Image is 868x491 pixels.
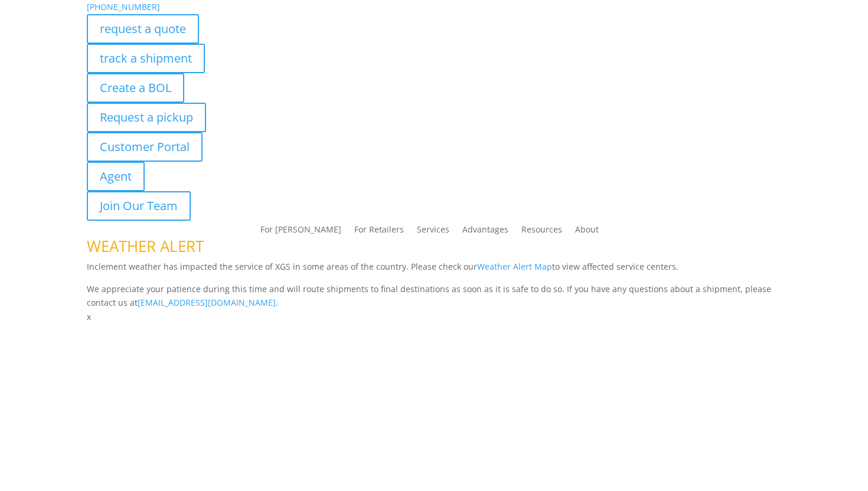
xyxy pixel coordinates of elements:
a: Customer Portal [87,132,203,162]
a: Advantages [462,225,508,238]
a: request a quote [87,14,199,44]
a: Weather Alert Map [477,261,552,272]
a: About [575,225,599,238]
a: Join Our Team [87,191,191,221]
p: x [87,310,781,324]
a: Request a pickup [87,103,206,132]
p: Complete the form below and a member of our team will be in touch within 24 hours. [87,348,781,362]
span: WEATHER ALERT [87,235,204,257]
a: Services [417,225,449,238]
a: Agent [87,162,145,191]
a: For [PERSON_NAME] [260,225,341,238]
a: track a shipment [87,44,205,73]
a: [PHONE_NUMBER] [87,1,160,12]
h1: Contact Us [87,324,781,348]
a: Create a BOL [87,73,184,103]
a: Resources [521,225,562,238]
a: [EMAIL_ADDRESS][DOMAIN_NAME] [138,297,276,308]
p: Inclement weather has impacted the service of XGS in some areas of the country. Please check our ... [87,260,781,282]
p: We appreciate your patience during this time and will route shipments to final destinations as so... [87,282,781,310]
a: For Retailers [354,225,404,238]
